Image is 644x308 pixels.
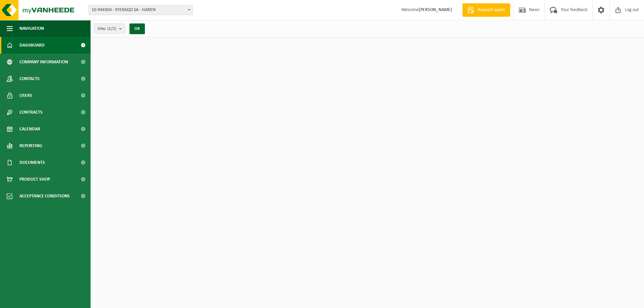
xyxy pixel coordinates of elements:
[94,23,125,34] button: Sites(2/2)
[19,104,43,121] span: Contracts
[19,121,40,137] span: Calendar
[107,26,116,31] count: (2/2)
[19,188,70,204] span: Acceptance conditions
[19,54,68,70] span: Company information
[462,3,510,17] a: Request quote
[19,154,45,171] span: Documents
[19,70,40,87] span: Contacts
[419,7,452,12] strong: [PERSON_NAME]
[98,24,116,34] span: Sites
[19,137,42,154] span: Reporting
[89,5,193,15] span: 10-944304 - SYENSQO SA - HAREN
[129,23,145,34] button: OK
[19,37,45,54] span: Dashboard
[89,5,193,15] span: 10-944304 - SYENSQO SA - HAREN
[19,20,44,37] span: Navigation
[476,7,507,13] span: Request quote
[19,171,50,188] span: Product Shop
[19,87,32,104] span: Users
